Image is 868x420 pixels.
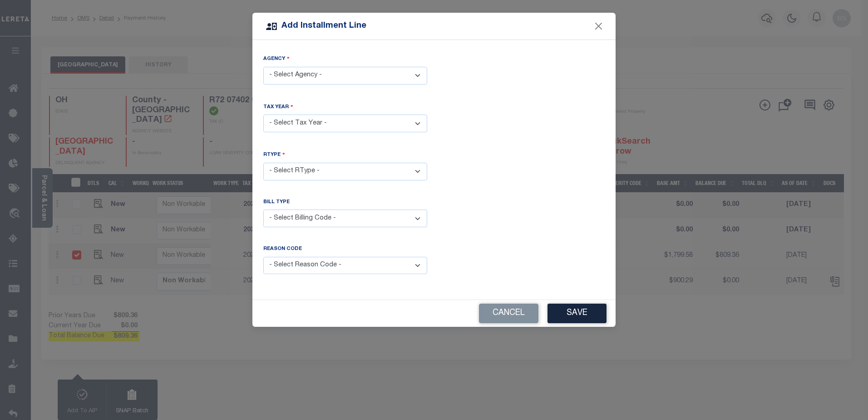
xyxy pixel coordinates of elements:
[479,304,538,323] button: Cancel
[263,150,285,159] label: RType
[263,55,290,63] label: Agency
[547,304,607,323] button: Save
[263,245,302,253] label: Reason Code
[263,199,290,206] label: Bill Type
[263,103,293,111] label: Tax Year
